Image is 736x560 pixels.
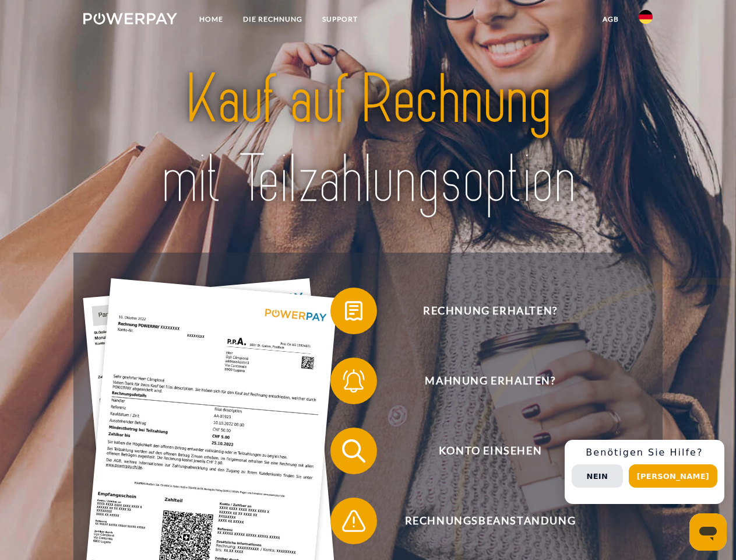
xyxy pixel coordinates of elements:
span: Rechnung erhalten? [347,288,633,334]
a: SUPPORT [312,9,368,30]
img: qb_bill.svg [339,296,368,325]
img: logo-powerpay-white.svg [83,13,177,24]
button: Konto einsehen [330,428,633,474]
img: de [639,10,653,24]
a: Home [189,9,233,30]
span: Konto einsehen [347,428,633,474]
img: qb_warning.svg [339,506,368,535]
button: Mahnung erhalten? [330,358,633,404]
img: title-powerpay_de.svg [111,56,625,223]
a: agb [593,9,629,30]
span: Mahnung erhalten? [347,358,633,404]
button: Rechnung erhalten? [330,288,633,334]
img: qb_search.svg [339,436,368,466]
button: Nein [572,464,623,488]
img: qb_bell.svg [339,366,368,395]
iframe: Schaltfläche zum Öffnen des Messaging-Fensters [689,513,727,551]
h3: Benötigen Sie Hilfe? [572,447,717,459]
button: Rechnungsbeanstandung [330,498,633,544]
button: [PERSON_NAME] [629,464,717,488]
div: Schnellhilfe [565,440,724,504]
span: Rechnungsbeanstandung [347,498,633,544]
a: DIE RECHNUNG [233,9,312,30]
